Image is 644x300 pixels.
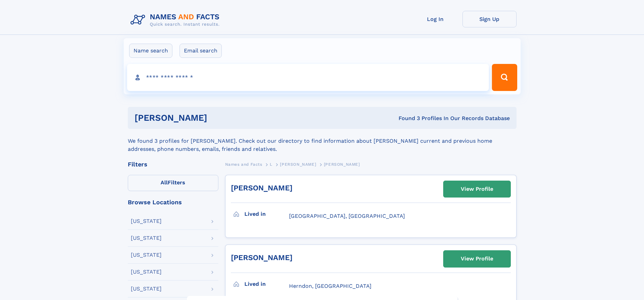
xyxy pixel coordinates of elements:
[289,283,372,289] span: Herndon, [GEOGRAPHIC_DATA]
[492,64,517,91] button: Search Button
[135,114,303,122] h1: [PERSON_NAME]
[461,251,493,267] div: View Profile
[461,181,493,197] div: View Profile
[131,235,162,241] div: [US_STATE]
[128,161,218,167] div: Filters
[131,269,162,275] div: [US_STATE]
[161,179,168,186] span: All
[231,184,292,192] a: [PERSON_NAME]
[128,129,517,153] div: We found 3 profiles for [PERSON_NAME]. Check out our directory to find information about [PERSON_...
[280,160,316,168] a: [PERSON_NAME]
[225,160,262,168] a: Names and Facts
[131,252,162,258] div: [US_STATE]
[270,162,272,167] span: L
[303,115,510,122] div: Found 3 Profiles In Our Records Database
[244,208,289,220] h3: Lived in
[270,160,272,168] a: L
[131,218,162,224] div: [US_STATE]
[462,11,517,27] a: Sign Up
[128,199,218,205] div: Browse Locations
[180,44,222,58] label: Email search
[324,162,360,167] span: [PERSON_NAME]
[127,64,489,91] input: search input
[129,44,172,58] label: Name search
[289,213,405,219] span: [GEOGRAPHIC_DATA], [GEOGRAPHIC_DATA]
[128,11,225,29] img: Logo Names and Facts
[128,175,218,191] label: Filters
[131,286,162,292] div: [US_STATE]
[444,251,510,267] a: View Profile
[408,11,462,27] a: Log In
[280,162,316,167] span: [PERSON_NAME]
[444,181,510,197] a: View Profile
[244,278,289,290] h3: Lived in
[231,253,292,262] a: [PERSON_NAME]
